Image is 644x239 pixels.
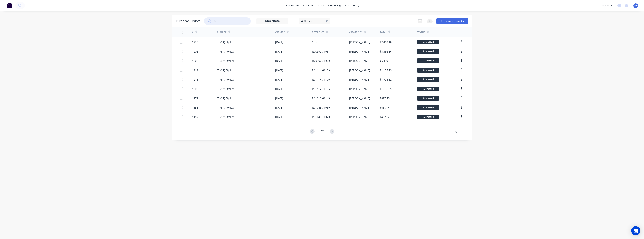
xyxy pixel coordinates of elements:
[319,129,325,134] div: 1 of 1
[349,50,370,53] div: [PERSON_NAME]
[343,3,361,8] div: productivity
[192,96,198,100] div: 1171
[312,50,330,53] div: RC0992 #1061
[301,19,328,23] div: 4 Statuses
[217,78,234,81] div: ITI (SA) Pty Ltd
[600,3,614,8] div: settings
[380,68,392,72] div: $1,135.73
[192,106,198,110] div: 1156
[217,115,234,119] div: ITI (SA) Pty Ltd
[192,115,198,119] div: 1157
[192,87,198,91] div: 1209
[301,3,315,8] div: products
[417,96,439,101] div: Submitted
[312,106,330,110] div: RC1043 #1069
[436,18,468,24] button: Create purchase order
[192,59,198,63] div: 1206
[192,40,198,44] div: 1226
[275,50,283,53] div: [DATE]
[349,106,370,110] div: [PERSON_NAME]
[275,87,283,91] div: [DATE]
[214,19,245,23] input: Search purchase orders...
[275,40,283,44] div: [DATE]
[417,115,439,119] div: Submitted
[275,96,283,100] div: [DATE]
[349,115,370,119] div: [PERSON_NAME]
[217,96,234,100] div: ITI (SA) Pty Ltd
[417,68,439,73] div: Submitted
[217,40,234,44] div: ITI (SA) Pty Ltd
[380,96,390,100] div: $627.73
[380,50,392,53] div: $5,366.66
[312,59,330,63] div: RC0992 #1060
[349,78,370,81] div: [PERSON_NAME]
[417,40,439,44] div: Submitted
[315,3,326,8] div: sales
[217,87,234,91] div: ITI (SA) Pty Ltd
[417,31,425,34] div: Status
[192,78,198,81] div: 1211
[312,87,330,91] div: RC1114 #1186
[380,59,392,63] div: $6,459.64
[275,68,283,72] div: [DATE]
[275,106,283,110] div: [DATE]
[257,18,288,24] input: Order Date
[7,3,12,8] img: Factory
[349,87,370,91] div: [PERSON_NAME]
[283,3,301,8] a: dashboard
[417,105,439,110] div: Submitted
[380,40,392,44] div: $2,468.18
[380,115,390,119] div: $432.32
[176,19,200,23] div: Purchase Orders
[312,31,324,34] div: Reference
[454,130,457,134] span: 10
[217,106,234,110] div: ITI (SA) Pty Ltd
[380,87,392,91] div: $1,666.05
[349,31,362,34] div: Created By
[312,78,330,81] div: RC1114 #1190
[326,3,343,8] div: purchasing
[192,68,198,72] div: 1212
[312,96,330,100] div: RC1313 #1143
[634,4,638,7] span: NW
[312,40,319,44] div: Stock
[380,106,390,110] div: $668.44
[275,31,285,34] div: Created
[192,50,198,53] div: 1205
[349,59,370,63] div: [PERSON_NAME]
[417,77,439,82] div: Submitted
[417,49,439,54] div: Submitted
[217,59,234,63] div: ITI (SA) Pty Ltd
[349,40,370,44] div: [PERSON_NAME]
[312,68,330,72] div: RC1114 #1189
[192,31,194,34] div: #
[349,96,370,100] div: [PERSON_NAME]
[417,58,439,63] div: Submitted
[417,87,439,91] div: Submitted
[217,31,227,34] div: Supplier
[217,68,234,72] div: ITI (SA) Pty Ltd
[275,115,283,119] div: [DATE]
[312,115,330,119] div: RC1043 #1070
[349,68,370,72] div: [PERSON_NAME]
[217,50,234,53] div: ITI (SA) Pty Ltd
[275,59,283,63] div: [DATE]
[631,226,640,235] div: Open Intercom Messenger
[275,78,283,81] div: [DATE]
[380,31,387,34] div: Total
[380,78,392,81] div: $1,704.12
